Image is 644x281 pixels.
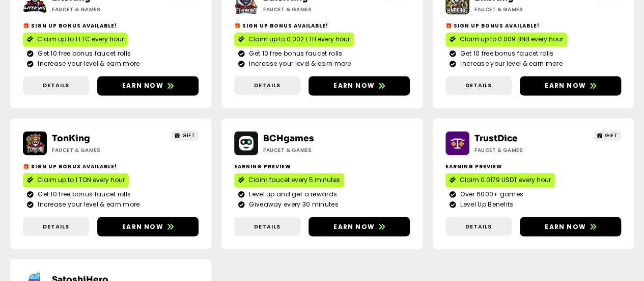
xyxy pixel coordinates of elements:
span: Earn now [122,81,163,90]
h2: 🎁 Sign Up Bonus Available! [234,22,410,30]
span: Claim up to 0.009 BNB every hour [460,35,563,44]
h2: Faucet & Games [52,146,144,154]
a: Details [23,76,89,95]
span: Earn now [122,222,163,231]
span: Claim up to 1 LTC every hour [37,35,124,44]
a: Earn now [309,217,410,236]
span: Giveaway every 30 minutes [246,200,339,209]
a: Details [23,217,89,236]
span: GIFT [605,132,618,139]
span: Details [254,222,281,231]
h2: 🎁 Sign Up Bonus Available! [23,22,199,30]
span: GIFT [182,132,195,139]
h2: Faucet & Games [263,146,355,154]
span: Claim up to 1 TON every hour [37,175,125,185]
a: Earn now [520,217,621,236]
span: Earn now [545,81,586,90]
span: Get 10 free bonus faucet rolls [458,49,553,58]
h2: 🎁 Sign Up Bonus Available! [23,163,199,170]
h2: Faucet & Games [474,6,566,13]
a: Claim up to 1 LTC every hour [23,32,128,46]
span: Increase your level & earn more [458,59,562,68]
a: Claim up to 0.002 ETH every hour [234,32,354,46]
a: Details [445,76,512,95]
span: Get 10 free bonus faucet rolls [35,190,131,199]
span: Claim up to 0.002 ETH every hour [248,35,350,44]
span: Details [254,81,281,90]
span: Get 10 free bonus faucet rolls [246,49,342,58]
a: Claim up to 0.009 BNB every hour [445,32,567,46]
a: Claim up to 1 TON every hour [23,173,129,187]
span: Increase your level & earn more [246,59,351,68]
h2: 🎁 Sign Up Bonus Available! [445,22,621,30]
h2: Faucet & Games [263,6,355,13]
span: Details [43,81,69,90]
span: Details [465,81,492,90]
a: Earn now [520,76,621,95]
a: Details [445,217,512,236]
span: Earn now [333,222,375,231]
span: Increase your level & earn more [35,200,139,209]
a: GIFT [171,130,199,141]
span: Level Up Benefits [458,200,513,209]
a: TonKing [52,133,90,144]
h2: Earning Preview [445,163,621,170]
span: Claim 0.0179 USDT every hour [460,175,551,185]
span: Over 6000+ games [458,190,523,199]
span: Earn now [333,81,375,90]
a: Claim faucet every 5 minutes [234,173,344,187]
span: Level up and get a rewards [246,190,337,199]
span: Get 10 free bonus faucet rolls [35,49,131,58]
span: Earn now [545,222,586,231]
span: Claim faucet every 5 minutes [248,175,340,185]
a: BCHgames [263,133,314,144]
a: Earn now [97,217,199,236]
span: Increase your level & earn more [35,59,139,68]
a: Earn now [97,76,199,95]
span: Details [465,222,492,231]
a: Earn now [309,76,410,95]
a: TrustDice [474,133,518,144]
a: Claim 0.0179 USDT every hour [445,173,555,187]
h2: Faucet & Games [474,146,566,154]
a: Details [234,217,300,236]
h2: Faucet & Games [52,6,144,13]
a: GIFT [594,130,622,141]
a: Details [234,76,300,95]
h2: Earning Preview [234,163,410,170]
span: Details [43,222,69,231]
